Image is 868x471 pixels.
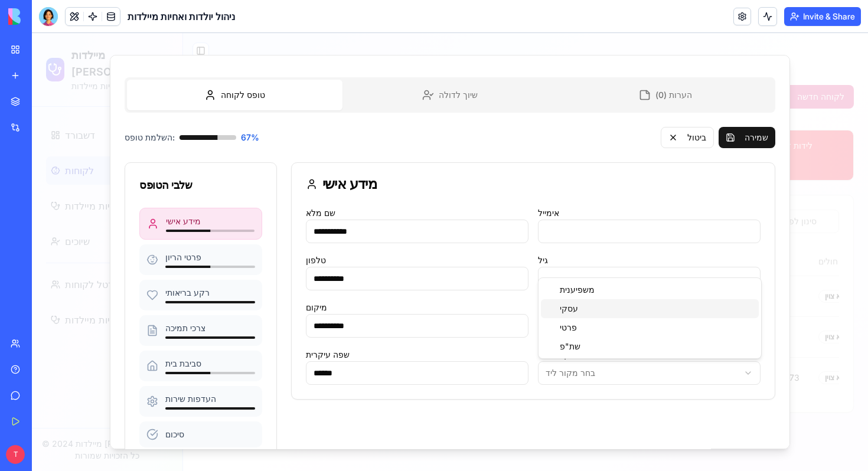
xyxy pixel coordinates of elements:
[528,270,546,282] span: עסקי
[528,308,549,319] span: שת"פ
[528,251,563,263] span: משפיענית
[8,8,81,25] img: logo
[128,9,235,24] span: ניהול יולדות ואחיות מיילדות
[6,445,25,464] span: T
[528,289,545,300] span: פרטי
[784,7,861,26] button: Invite & Share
